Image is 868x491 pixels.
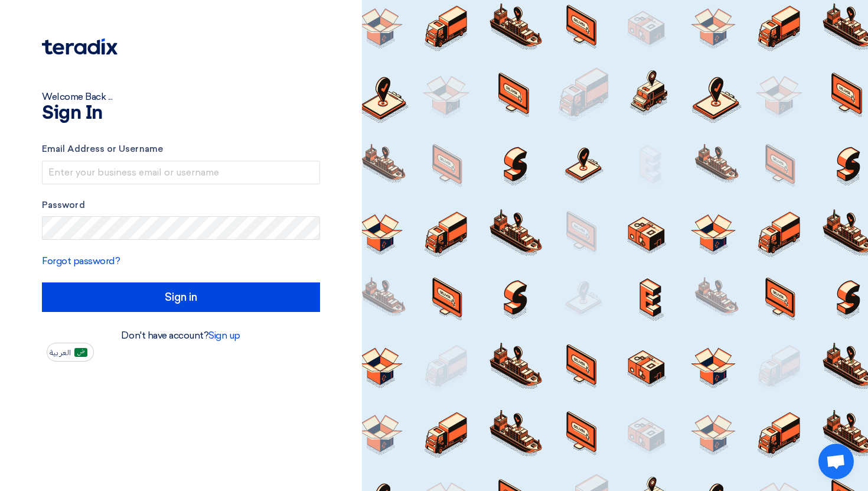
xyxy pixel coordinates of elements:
[42,38,118,55] img: Teradix logo
[47,343,94,362] button: العربية
[42,199,320,212] label: Password
[42,255,120,266] a: Forgot password?
[42,142,320,156] label: Email Address or Username
[42,329,320,343] div: Don't have account?
[42,104,320,123] h1: Sign In
[42,282,320,312] input: Sign in
[50,349,71,357] span: العربية
[42,161,320,184] input: Enter your business email or username
[818,444,854,479] div: Open chat
[208,330,240,341] a: Sign up
[42,90,320,104] div: Welcome Back ...
[74,348,87,357] img: ar-AR.png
